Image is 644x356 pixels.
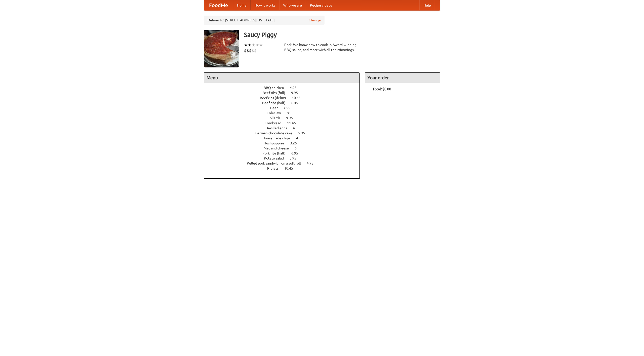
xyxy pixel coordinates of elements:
a: Change [309,18,321,23]
a: Beer 7.55 [270,106,300,110]
a: Beef ribs (full) 9.95 [263,91,307,95]
li: ★ [248,42,252,48]
span: 10.45 [284,166,298,170]
span: Potato salad [264,156,289,160]
span: 10.45 [292,96,306,100]
span: 7.55 [284,106,295,110]
span: Cornbread [265,121,286,125]
li: $ [247,48,249,53]
a: BBQ chicken 4.95 [264,86,306,90]
a: Hushpuppies 3.25 [264,141,306,145]
a: Coleslaw 8.95 [267,111,303,115]
a: Beef ribs (half) 6.45 [262,101,307,105]
a: Who we are [279,0,306,10]
li: $ [252,48,254,53]
span: Mac and cheese [264,146,294,150]
span: Beer [270,106,283,110]
span: Hushpuppies [264,141,289,145]
a: How it works [251,0,279,10]
a: Cornbread 11.45 [265,121,305,125]
li: ★ [259,42,263,48]
span: Housemade chips [262,136,295,140]
span: Pulled pork sandwich on a soft roll [247,161,306,165]
span: 4 [296,136,303,140]
span: 6.45 [291,101,303,105]
a: Pork ribs (half) 6.95 [262,151,307,155]
li: ★ [252,42,255,48]
span: 4 [293,126,300,130]
a: Potato salad 3.95 [264,156,306,160]
span: Beef ribs (full) [263,91,290,95]
a: Riblets 10.45 [267,166,302,170]
div: Deliver to: [STREET_ADDRESS][US_STATE] [204,16,325,25]
h4: Your order [365,73,440,83]
span: Pork ribs (half) [262,151,291,155]
a: Collards 9.95 [267,116,302,120]
li: $ [254,48,257,53]
span: 9.95 [291,91,303,95]
a: Housemade chips 4 [262,136,307,140]
li: ★ [255,42,259,48]
h4: Menu [204,73,359,83]
a: Help [419,0,435,10]
span: Beef ribs (delux) [260,96,291,100]
a: Pulled pork sandwich on a soft roll 4.95 [247,161,323,165]
span: Riblets [267,166,284,170]
span: 4.95 [290,86,302,90]
div: Pork. We know how to cook it. Award-winning BBQ sauce, and meat with all the trimmings. [284,42,360,52]
a: Recipe videos [306,0,336,10]
img: angular.jpg [204,30,239,67]
li: $ [249,48,252,53]
span: 4.95 [307,161,318,165]
a: Home [233,0,251,10]
a: Beef ribs (delux) 10.45 [260,96,310,100]
span: 8.95 [287,111,299,115]
span: 6.95 [291,151,303,155]
a: Devilled eggs 4 [265,126,304,130]
a: Mac and cheese 6 [264,146,306,150]
span: 11.45 [287,121,301,125]
span: Devilled eggs [265,126,292,130]
span: Collards [267,116,285,120]
span: 5.95 [298,131,310,135]
span: Coleslaw [267,111,286,115]
b: Total: $0.00 [373,87,391,91]
span: 3.25 [290,141,302,145]
li: $ [244,48,247,53]
span: German chocolate cake [255,131,297,135]
span: 9.95 [286,116,298,120]
span: 3.95 [290,156,301,160]
a: German chocolate cake 5.95 [255,131,314,135]
span: 6 [295,146,302,150]
h3: Saucy Piggy [244,30,440,40]
span: BBQ chicken [264,86,289,90]
a: FoodMe [204,0,233,10]
span: Beef ribs (half) [262,101,291,105]
li: ★ [244,42,248,48]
